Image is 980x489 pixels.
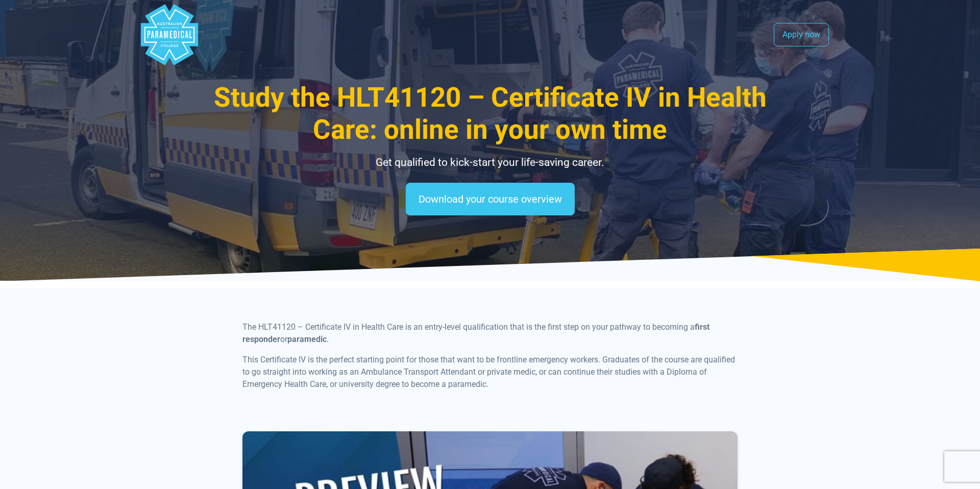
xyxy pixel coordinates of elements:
[139,4,200,65] div: Australian Paramedical College
[242,322,695,332] span: The HLT41120 – Certificate IV in Health Care is an entry-level qualification that is the first st...
[242,322,709,344] b: first responder
[214,82,767,145] span: Study the HLT41120 – Certificate IV in Health Care: online in your own time
[406,183,575,215] a: Download your course overview
[774,23,829,46] a: Apply now
[287,334,327,344] b: paramedic
[242,355,735,389] span: This Certificate IV is the perfect starting point for those that want to be frontline emergency w...
[280,334,287,344] span: or
[376,156,604,168] span: Get qualified to kick-start your life-saving career.
[327,334,329,344] span: .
